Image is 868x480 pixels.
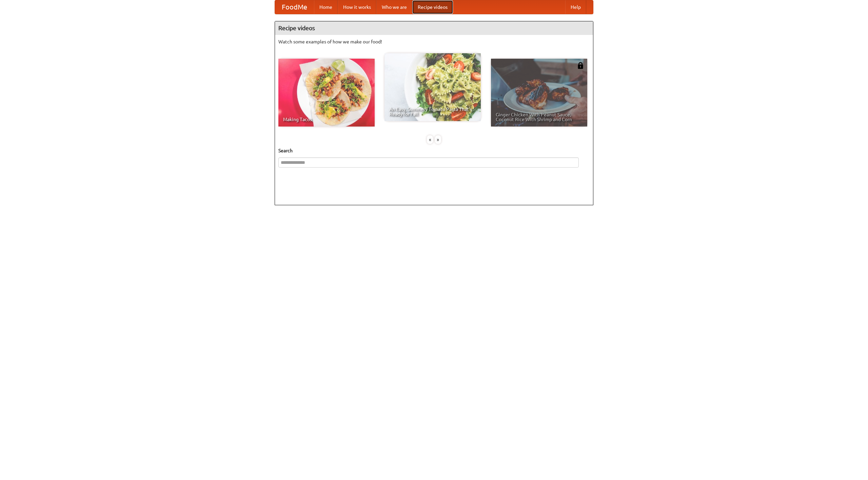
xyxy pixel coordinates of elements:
h4: Recipe videos [275,21,593,35]
a: Help [565,0,586,14]
a: Recipe videos [412,0,453,14]
a: Who we are [376,0,412,14]
a: An Easy, Summery Tomato Pasta That's Ready for Fall [384,53,481,121]
span: Making Tacos [283,117,370,122]
p: Watch some examples of how we make our food! [278,38,590,45]
img: 483408.png [577,62,584,69]
div: » [435,135,441,144]
span: An Easy, Summery Tomato Pasta That's Ready for Fall [389,107,476,116]
a: Home [314,0,338,14]
h5: Search [278,147,590,154]
a: How it works [338,0,376,14]
a: FoodMe [275,0,314,14]
a: Making Tacos [278,59,375,127]
div: « [427,135,433,144]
